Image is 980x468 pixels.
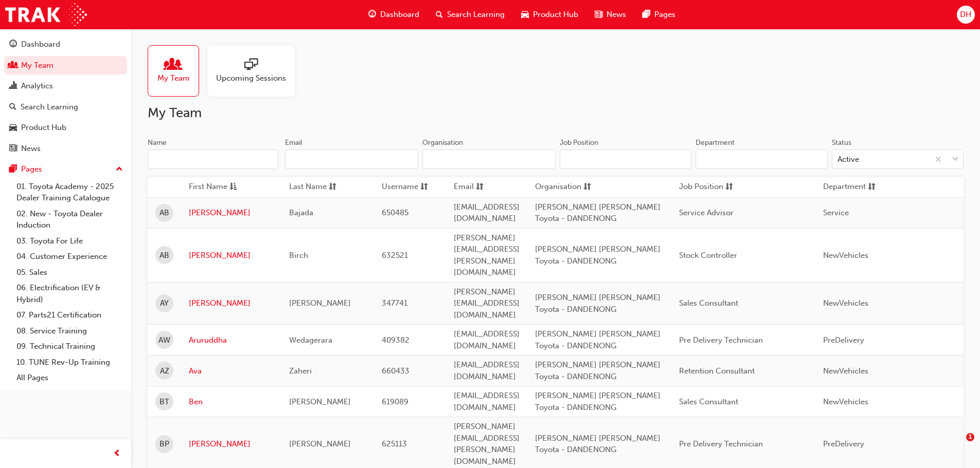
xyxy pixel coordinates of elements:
[4,160,127,179] button: Pages
[583,181,591,194] span: sorting-icon
[454,287,520,320] span: [PERSON_NAME][EMAIL_ADDRESS][DOMAIN_NAME]
[595,8,602,21] span: news-icon
[12,265,127,280] a: 05. Sales
[643,8,650,21] span: pages-icon
[289,439,351,448] span: [PERSON_NAME]
[9,40,17,49] span: guage-icon
[148,105,964,121] h2: My Team
[422,138,463,148] div: Organisation
[157,72,190,84] span: My Team
[189,438,274,450] a: [PERSON_NAME]
[513,4,586,25] a: car-iconProduct Hub
[957,6,975,24] button: DH
[586,4,634,25] a: news-iconNews
[21,80,53,92] div: Analytics
[148,45,207,97] a: My Team
[189,297,274,309] a: [PERSON_NAME]
[454,360,520,381] span: [EMAIL_ADDRESS][DOMAIN_NAME]
[823,251,868,260] span: NewVehicles
[535,202,661,223] span: [PERSON_NAME] [PERSON_NAME] Toyota - DANDENONG
[823,208,849,217] span: Service
[960,9,971,21] span: DH
[21,122,66,134] div: Product Hub
[12,323,127,339] a: 08. Service Training
[4,35,127,54] a: Dashboard
[289,335,332,345] span: Wedagerara
[189,207,274,219] a: [PERSON_NAME]
[285,149,418,169] input: Email
[21,143,41,155] div: News
[382,251,408,260] span: 632521
[422,149,556,169] input: Organisation
[289,251,308,260] span: Birch
[823,181,866,194] span: Department
[823,366,868,376] span: NewVehicles
[5,3,87,26] img: Trak
[289,208,313,217] span: Bajada
[679,397,738,406] span: Sales Consultant
[229,181,237,194] span: asc-icon
[952,153,959,166] span: down-icon
[966,433,974,441] span: 1
[535,434,661,455] span: [PERSON_NAME] [PERSON_NAME] Toyota - DANDENONG
[9,165,17,174] span: pages-icon
[382,335,409,345] span: 409382
[823,439,864,448] span: PreDelivery
[454,391,520,412] span: [EMAIL_ADDRESS][DOMAIN_NAME]
[9,61,17,70] span: people-icon
[634,4,684,25] a: pages-iconPages
[368,8,376,21] span: guage-icon
[9,123,17,133] span: car-icon
[560,138,598,148] div: Job Position
[4,33,127,160] button: DashboardMy TeamAnalyticsSearch LearningProduct HubNews
[696,149,827,169] input: Department
[535,329,661,350] span: [PERSON_NAME] [PERSON_NAME] Toyota - DANDENONG
[12,354,127,370] a: 10. TUNE Rev-Up Training
[289,181,346,194] button: Last Namesorting-icon
[868,181,876,194] span: sorting-icon
[12,179,127,206] a: 01. Toyota Academy - 2025 Dealer Training Catalogue
[454,422,520,466] span: [PERSON_NAME][EMAIL_ADDRESS][PERSON_NAME][DOMAIN_NAME]
[832,138,851,148] div: Status
[12,307,127,323] a: 07. Parts21 Certification
[420,181,428,194] span: sorting-icon
[9,144,17,154] span: news-icon
[679,251,737,260] span: Stock Controller
[476,181,484,194] span: sorting-icon
[360,4,427,25] a: guage-iconDashboard
[4,56,127,75] a: My Team
[535,293,661,314] span: [PERSON_NAME] [PERSON_NAME] Toyota - DANDENONG
[535,245,661,266] span: [PERSON_NAME] [PERSON_NAME] Toyota - DANDENONG
[382,181,418,194] span: Username
[382,439,407,448] span: 625113
[289,366,312,376] span: Zaheri
[158,334,170,346] span: AW
[21,163,42,175] div: Pages
[535,391,661,412] span: [PERSON_NAME] [PERSON_NAME] Toyota - DANDENONG
[382,397,408,406] span: 619089
[116,163,123,176] span: up-icon
[159,438,169,450] span: BP
[560,149,691,169] input: Job Position
[159,207,169,219] span: AB
[382,208,408,217] span: 650485
[189,181,245,194] button: First Nameasc-icon
[12,339,127,354] a: 09. Technical Training
[838,154,859,165] div: Active
[285,138,302,148] div: Email
[12,249,127,265] a: 04. Customer Experience
[289,397,351,406] span: [PERSON_NAME]
[9,103,16,112] span: search-icon
[679,366,755,376] span: Retention Consultant
[427,4,513,25] a: search-iconSearch Learning
[4,118,127,137] a: Product Hub
[454,181,474,194] span: Email
[4,98,127,117] a: Search Learning
[160,297,169,309] span: AY
[148,149,278,169] input: Name
[21,39,60,50] div: Dashboard
[189,334,274,346] a: Aruruddha
[4,77,127,96] a: Analytics
[521,8,529,21] span: car-icon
